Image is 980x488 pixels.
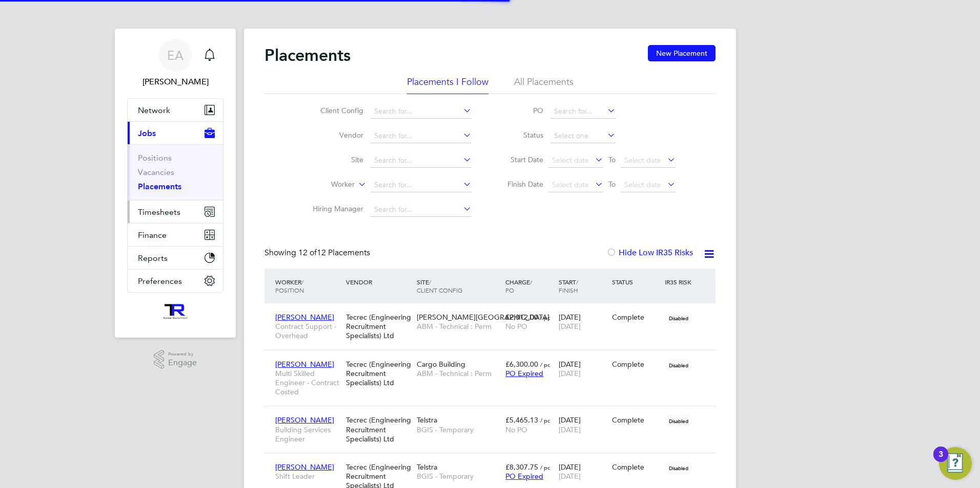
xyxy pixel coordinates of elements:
[127,39,223,88] a: EA[PERSON_NAME]
[609,273,663,291] div: Status
[540,361,550,368] span: / pc
[264,45,351,65] h2: Placements
[550,104,616,119] input: Search for...
[275,360,334,369] span: [PERSON_NAME]
[138,153,172,163] a: Positions
[371,203,472,217] input: Search for...
[497,180,543,189] label: Finish Date
[168,359,197,367] span: Engage
[115,29,236,338] nav: Main navigation
[264,248,372,258] div: Showing
[275,278,304,294] span: / Position
[417,278,462,294] span: / Client Config
[505,462,538,472] span: £8,307.75
[417,313,549,322] span: [PERSON_NAME][GEOGRAPHIC_DATA]
[167,49,183,62] span: EA
[417,369,500,378] span: ABM - Technical : Perm
[624,156,661,165] span: Select date
[304,106,363,115] label: Client Config
[505,278,532,294] span: / PO
[273,307,716,316] a: [PERSON_NAME]Contract Support - OverheadTecrec (Engineering Recruitment Specialists) Ltd[PERSON_N...
[273,273,343,299] div: Worker
[665,312,692,325] span: Disabled
[138,207,180,217] span: Timesheets
[128,122,223,144] button: Jobs
[275,313,334,322] span: [PERSON_NAME]
[275,472,341,481] span: Shift Leader
[275,369,341,397] span: Multi Skilled Engineer - Contract Costed
[343,354,414,393] div: Tecrec (Engineering Recruitment Specialists) Ltd
[624,180,661,189] span: Select date
[304,204,363,213] label: Hiring Manager
[128,144,223,200] div: Jobs
[128,99,223,121] button: Network
[304,155,363,164] label: Site
[505,360,538,369] span: £6,300.00
[497,106,543,115] label: PO
[275,425,341,443] span: Building Services Engineer
[371,104,472,119] input: Search for...
[138,230,167,240] span: Finance
[371,153,472,168] input: Search for...
[503,273,556,299] div: Charge
[559,472,581,481] span: [DATE]
[559,425,581,434] span: [DATE]
[138,105,170,115] span: Network
[505,415,538,425] span: £5,465.13
[417,415,437,425] span: Telstra
[559,278,578,294] span: / Finish
[414,273,503,299] div: Site
[505,425,527,434] span: No PO
[505,322,527,331] span: No PO
[371,178,472,192] input: Search for...
[371,129,472,143] input: Search for...
[275,322,341,340] span: Contract Support - Overhead
[938,454,943,468] div: 3
[612,415,660,425] div: Complete
[550,129,616,143] input: Select one
[298,248,370,258] span: 12 Placements
[559,369,581,378] span: [DATE]
[275,462,334,472] span: [PERSON_NAME]
[505,369,543,378] span: PO Expired
[556,410,609,439] div: [DATE]
[497,155,543,164] label: Start Date
[417,462,437,472] span: Telstra
[128,247,223,269] button: Reports
[556,354,609,383] div: [DATE]
[662,273,698,291] div: IR35 Risk
[168,350,197,359] span: Powered by
[417,472,500,481] span: BGIS - Temporary
[505,472,543,481] span: PO Expired
[540,416,550,424] span: / pc
[612,360,660,369] div: Complete
[497,130,543,140] label: Status
[138,276,182,286] span: Preferences
[540,463,550,471] span: / pc
[514,76,574,94] li: All Placements
[665,414,692,428] span: Disabled
[138,253,168,263] span: Reports
[298,248,317,258] span: 12 of
[154,350,197,369] a: Powered byEngage
[161,303,190,319] img: wearetecrec-logo-retina.png
[304,130,363,140] label: Vendor
[552,180,589,189] span: Select date
[127,303,223,319] a: Go to home page
[407,76,488,94] li: Placements I Follow
[559,322,581,331] span: [DATE]
[417,322,500,331] span: ABM - Technical : Perm
[665,359,692,372] span: Disabled
[556,307,609,336] div: [DATE]
[417,360,465,369] span: Cargo Building
[127,76,223,88] span: Ellis Andrew
[612,462,660,472] div: Complete
[343,273,414,291] div: Vendor
[275,415,334,425] span: [PERSON_NAME]
[605,178,619,191] span: To
[138,167,174,177] a: Vacancies
[128,270,223,292] button: Preferences
[939,447,972,480] button: Open Resource Center, 3 new notifications
[273,457,716,465] a: [PERSON_NAME]Shift LeaderTecrec (Engineering Recruitment Specialists) LtdTelstraBGIS - Temporary£...
[540,314,550,321] span: / pc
